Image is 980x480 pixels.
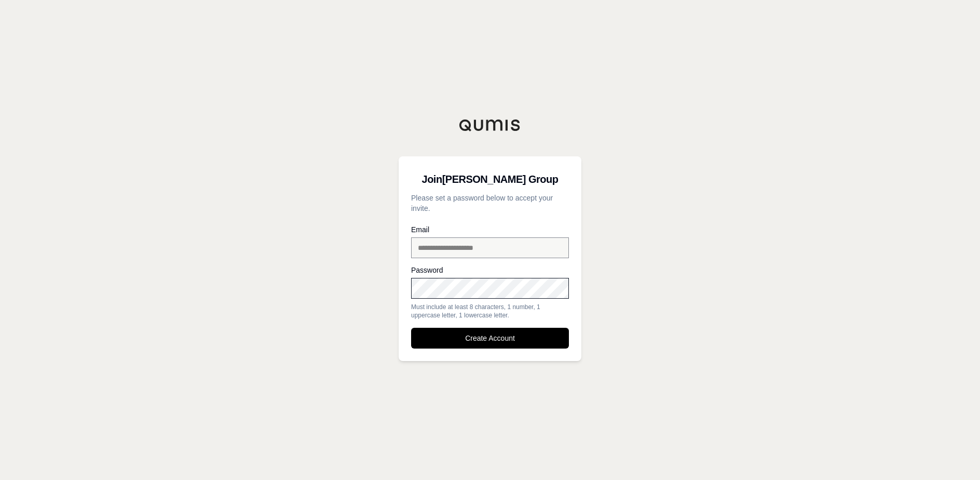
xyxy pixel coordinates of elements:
[411,328,569,349] button: Create Account
[411,193,569,214] p: Please set a password below to accept your invite.
[459,119,521,131] img: Qumis
[411,303,569,319] div: Must include at least 8 characters, 1 number, 1 uppercase letter, 1 lowercase letter.
[411,169,569,190] h3: Join [PERSON_NAME] Group
[411,226,569,233] label: Email
[411,266,569,274] label: Password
